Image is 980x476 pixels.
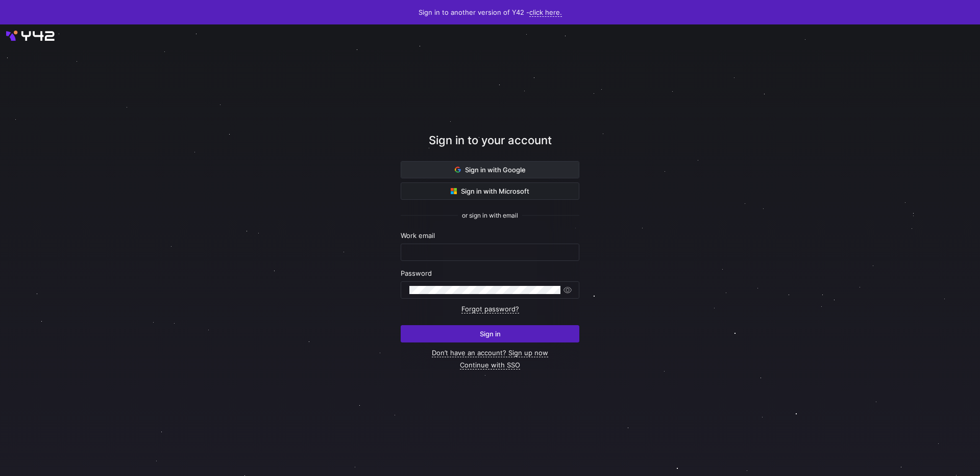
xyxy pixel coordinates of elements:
[451,187,529,195] span: Sign in with Microsoft
[461,305,519,313] a: Forgot password?
[529,8,562,17] a: click here.
[401,231,435,240] span: Work email
[401,325,579,342] button: Sign in
[480,330,501,338] span: Sign in
[462,212,518,219] span: or sign in with email
[460,361,520,369] a: Continue with SSO
[455,166,526,174] span: Sign in with Google
[401,132,579,161] div: Sign in to your account
[432,349,548,357] a: Don’t have an account? Sign up now
[401,182,579,200] button: Sign in with Microsoft
[401,161,579,178] button: Sign in with Google
[401,269,432,277] span: Password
